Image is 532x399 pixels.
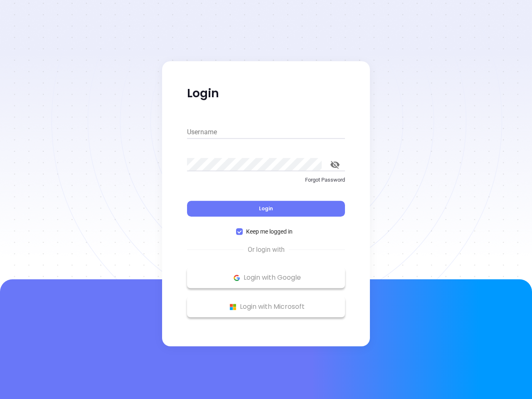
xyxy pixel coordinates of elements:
p: Forgot Password [187,176,345,184]
p: Login with Microsoft [191,300,341,313]
button: Google Logo Login with Google [187,267,345,288]
img: Microsoft Logo [228,302,238,312]
img: Google Logo [232,273,242,283]
a: Forgot Password [187,176,345,191]
p: Login [187,86,345,101]
button: toggle password visibility [325,155,345,175]
span: Login [259,205,273,212]
span: Or login with [244,245,289,255]
button: Login [187,201,345,217]
p: Login with Google [191,271,341,284]
button: Microsoft Logo Login with Microsoft [187,296,345,317]
span: Keep me logged in [243,227,296,236]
